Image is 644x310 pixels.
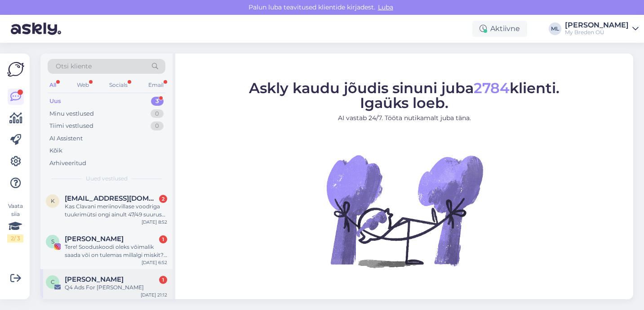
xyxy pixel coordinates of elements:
[472,21,527,37] div: Aktiivne
[65,194,158,202] span: kelian.volkov@gmail.com
[56,62,92,71] span: Otsi kliente
[147,79,165,91] div: Email
[565,29,629,36] div: My Breden OÜ
[159,195,167,203] div: 2
[249,79,560,111] span: Askly kaudu jõudis sinuni juba klienti. Igaüks loeb.
[49,121,93,130] div: Tiimi vestlused
[48,79,58,91] div: All
[324,130,485,292] img: No Chat active
[249,113,560,122] p: AI vastab 24/7. Tööta nutikamalt juba täna.
[474,79,510,96] span: 2784
[49,134,83,143] div: AI Assistent
[65,243,167,259] div: Tere! Sooduskoodi oleks võimalik saada või on tulemas millalgi miskit?😇
[49,159,86,168] div: Arhiveeritud
[375,3,396,11] span: Luba
[51,198,55,204] span: k
[141,292,167,298] div: [DATE] 21:12
[65,275,124,283] span: Ciaran Finn
[49,109,94,118] div: Minu vestlused
[86,175,128,183] span: Uued vestlused
[7,202,23,243] div: Vaata siia
[51,238,54,245] span: S
[565,22,629,29] div: [PERSON_NAME]
[65,235,124,243] span: Sandra
[65,283,167,292] div: Q4 Ads For [PERSON_NAME]
[142,259,167,266] div: [DATE] 6:52
[151,97,164,106] div: 3
[565,22,639,36] a: [PERSON_NAME]My Breden OÜ
[549,22,561,35] div: ML
[107,79,129,91] div: Socials
[7,61,24,78] img: Askly Logo
[159,235,167,243] div: 1
[49,146,62,155] div: Kõik
[151,109,164,118] div: 0
[7,234,23,243] div: 2 / 3
[49,97,61,106] div: Uus
[51,279,55,285] span: C
[75,79,91,91] div: Web
[159,276,167,284] div: 1
[142,219,167,225] div: [DATE] 8:52
[151,121,164,130] div: 0
[65,202,167,219] div: Kas Clavani meriinovillase voodriga tuukrimütsi ongi ainult 47/49 suurust? Või on suuremad suurus...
